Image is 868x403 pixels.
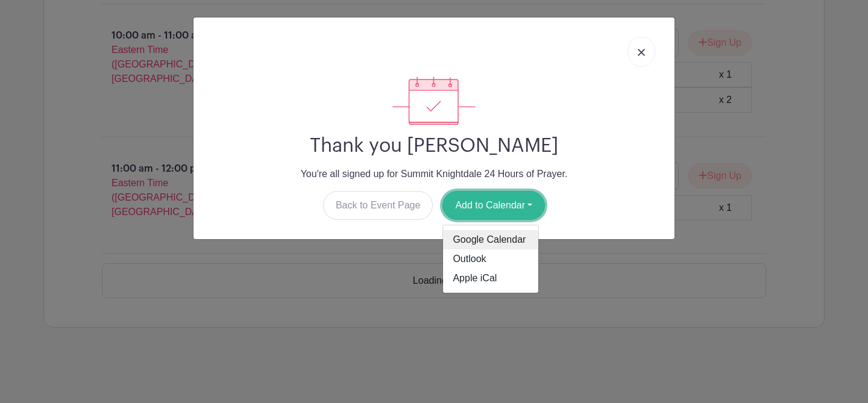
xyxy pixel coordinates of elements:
p: You're all signed up for Summit Knightdale 24 Hours of Prayer. [203,167,665,181]
img: signup_complete-c468d5dda3e2740ee63a24cb0ba0d3ce5d8a4ecd24259e683200fb1569d990c8.svg [392,77,476,125]
a: Outlook [443,249,538,269]
button: Add to Calendar [442,191,545,220]
a: Google Calendar [443,230,538,249]
img: close_button-5f87c8562297e5c2d7936805f587ecaba9071eb48480494691a3f1689db116b3.svg [638,49,645,56]
a: Apple iCal [443,269,538,288]
a: Back to Event Page [323,191,433,220]
h2: Thank you [PERSON_NAME] [203,134,665,157]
